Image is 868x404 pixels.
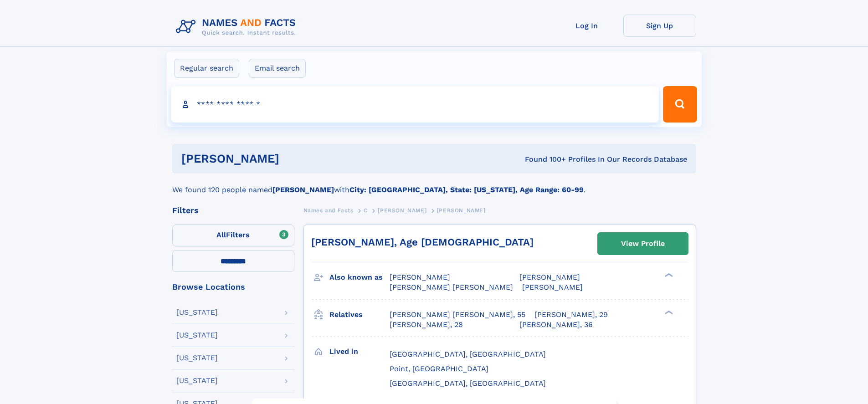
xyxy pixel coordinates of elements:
[174,59,239,78] label: Regular search
[329,344,390,359] h3: Lived in
[402,154,687,164] div: Found 100+ Profiles In Our Records Database
[378,205,426,216] a: [PERSON_NAME]
[311,236,534,248] a: [PERSON_NAME], Age [DEMOGRAPHIC_DATA]
[172,206,294,215] div: Filters
[663,86,697,123] button: Search Button
[364,207,368,214] span: C
[172,15,303,39] img: Logo Names and Facts
[329,307,390,322] h3: Relatives
[663,309,673,315] div: ❯
[272,185,334,194] b: [PERSON_NAME]
[176,354,218,362] div: [US_STATE]
[623,15,696,37] a: Sign Up
[390,310,525,320] a: [PERSON_NAME] [PERSON_NAME], 55
[171,86,659,123] input: search input
[364,205,368,216] a: C
[390,273,450,281] span: [PERSON_NAME]
[437,207,486,214] span: [PERSON_NAME]
[598,233,688,255] a: View Profile
[378,207,426,214] span: [PERSON_NAME]
[176,377,218,384] div: [US_STATE]
[534,310,608,320] a: [PERSON_NAME], 29
[519,273,580,281] span: [PERSON_NAME]
[390,350,546,358] span: [GEOGRAPHIC_DATA], [GEOGRAPHIC_DATA]
[390,379,546,388] span: [GEOGRAPHIC_DATA], [GEOGRAPHIC_DATA]
[550,15,623,37] a: Log In
[522,283,583,291] span: [PERSON_NAME]
[176,309,218,316] div: [US_STATE]
[172,174,696,195] div: We found 120 people named with .
[172,283,294,291] div: Browse Locations
[172,225,294,246] label: Filters
[329,270,390,285] h3: Also known as
[181,153,402,164] h1: [PERSON_NAME]
[216,230,226,239] span: All
[349,185,584,194] b: City: [GEOGRAPHIC_DATA], State: [US_STATE], Age Range: 60-99
[176,332,218,339] div: [US_STATE]
[249,59,306,78] label: Email search
[663,272,673,278] div: ❯
[390,283,513,291] span: [PERSON_NAME] [PERSON_NAME]
[303,205,354,216] a: Names and Facts
[390,320,463,330] a: [PERSON_NAME], 28
[519,320,593,330] a: [PERSON_NAME], 36
[390,364,488,373] span: Point, [GEOGRAPHIC_DATA]
[621,233,665,254] div: View Profile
